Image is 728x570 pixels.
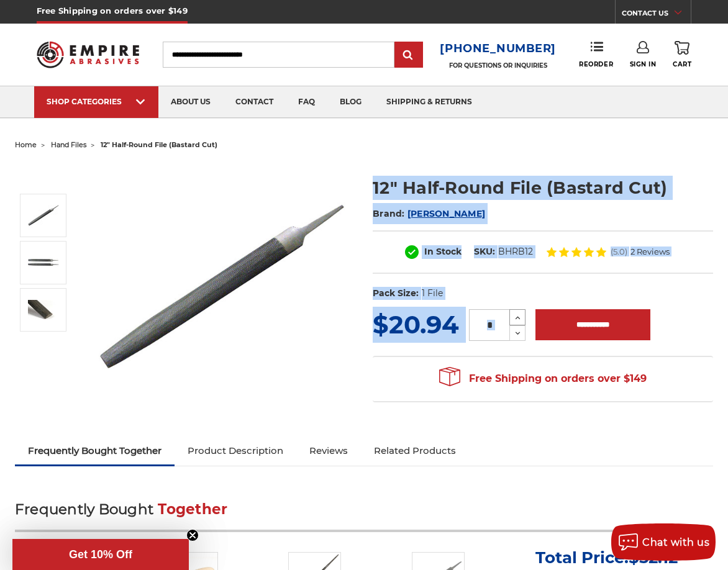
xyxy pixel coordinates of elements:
a: CONTACT US [622,6,691,24]
span: 2 Reviews [630,248,670,256]
a: faq [286,86,327,118]
a: blog [327,86,374,118]
div: Get 10% OffClose teaser [12,539,189,570]
a: Frequently Bought Together [15,437,175,464]
a: Cart [673,41,691,68]
a: [PHONE_NUMBER] [440,40,556,58]
a: shipping & returns [374,86,485,118]
img: Empire Abrasives [37,35,139,75]
a: Product Description [175,437,296,464]
a: Reviews [296,437,361,464]
p: FOR QUESTIONS OR INQUIRIES [440,61,556,70]
h1: 12" Half-Round File (Bastard Cut) [373,176,713,200]
img: 12" Half round bastard file [99,163,347,411]
button: Chat with us [611,523,716,561]
p: Total Price: [535,548,678,568]
a: Reorder [579,41,613,68]
span: 12" half-round file (bastard cut) [101,140,217,149]
dd: 1 File [422,287,443,300]
span: Chat with us [642,536,709,548]
a: hand files [51,140,86,149]
span: Cart [673,60,691,68]
div: SHOP CATEGORIES [47,97,146,106]
span: Brand: [373,208,405,219]
span: Reorder [579,60,613,68]
a: [PERSON_NAME] [407,208,485,219]
input: Submit [396,43,421,68]
span: Get 10% Off [69,548,132,561]
span: Sign In [630,60,657,68]
span: $20.94 [373,309,459,340]
img: 12" Half round bastard file [28,200,59,231]
span: In Stock [424,246,462,257]
button: Close teaser [186,529,199,541]
span: Frequently Bought [15,500,153,518]
a: home [15,140,37,149]
a: contact [223,86,286,118]
dt: SKU: [474,245,495,258]
img: 12 inch two sided half round bastard file [28,253,59,273]
span: Together [158,500,227,518]
span: (5.0) [611,248,627,256]
a: Related Products [361,437,469,464]
a: about us [158,86,223,118]
dd: BHRB12 [498,245,533,258]
dt: Pack Size: [373,287,419,300]
span: Free Shipping on orders over $149 [439,366,647,391]
img: bastard file coarse teeth [28,300,59,320]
